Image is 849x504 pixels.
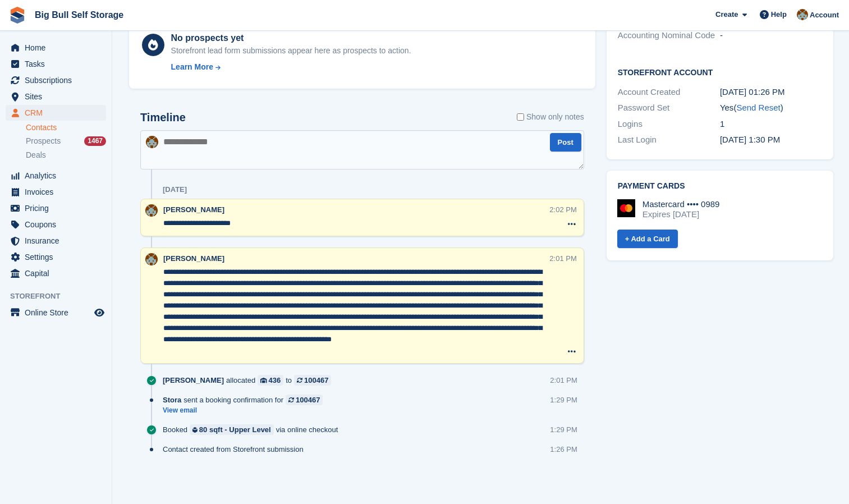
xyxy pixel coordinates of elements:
[163,185,187,194] div: [DATE]
[6,265,106,281] a: menu
[25,105,92,121] span: CRM
[6,233,106,249] a: menu
[294,375,331,386] a: 100467
[163,424,343,435] div: Booked via online checkout
[550,133,581,152] button: Post
[25,249,92,265] span: Settings
[26,122,106,133] a: Contacts
[25,168,92,184] span: Analytics
[618,118,720,131] div: Logins
[25,89,92,104] span: Sites
[618,66,822,77] h2: Storefront Account
[146,136,158,148] img: Mike Llewellen Palmer
[163,395,181,405] span: Stora
[550,444,577,455] div: 1:26 PM
[25,72,92,88] span: Subscriptions
[26,135,106,147] a: Prospects 1467
[25,305,92,320] span: Online Store
[617,230,678,248] a: + Add a Card
[25,40,92,56] span: Home
[25,56,92,72] span: Tasks
[199,424,271,435] div: 80 sqft - Upper Level
[163,254,224,263] span: [PERSON_NAME]
[9,7,26,24] img: stora-icon-8386f47178a22dfd0bd8f6a31ec36ba5ce8667c1dd55bd0f319d3a0aa187defe.svg
[550,395,577,405] div: 1:29 PM
[549,253,576,264] div: 2:01 PM
[720,86,822,99] div: [DATE] 01:26 PM
[6,56,106,72] a: menu
[517,111,584,123] label: Show only notes
[6,200,106,216] a: menu
[720,29,822,42] div: -
[720,135,780,144] time: 2025-08-08 12:30:23 UTC
[26,149,106,161] a: Deals
[618,29,720,42] div: Accounting Nominal Code
[733,103,783,112] span: ( )
[171,61,213,73] div: Learn More
[163,205,224,214] span: [PERSON_NAME]
[163,375,337,386] div: allocated to
[84,136,106,146] div: 1467
[618,102,720,114] div: Password Set
[171,31,411,45] div: No prospects yet
[6,89,106,104] a: menu
[190,424,274,435] a: 80 sqft - Upper Level
[6,40,106,56] a: menu
[617,199,635,217] img: Mastercard Logo
[6,72,106,88] a: menu
[171,45,411,57] div: Storefront lead form submissions appear here as prospects to action.
[810,10,839,21] span: Account
[26,150,46,161] span: Deals
[163,375,224,386] span: [PERSON_NAME]
[304,375,328,386] div: 100467
[25,184,92,200] span: Invoices
[10,291,112,302] span: Storefront
[715,9,738,20] span: Create
[163,395,328,405] div: sent a booking confirmation for
[6,305,106,320] a: menu
[6,249,106,265] a: menu
[643,209,720,219] div: Expires [DATE]
[550,375,577,386] div: 2:01 PM
[163,406,328,415] a: View email
[25,217,92,232] span: Coupons
[797,9,808,20] img: Mike Llewellen Palmer
[6,184,106,200] a: menu
[140,111,186,124] h2: Timeline
[618,182,822,191] h2: Payment cards
[30,6,128,24] a: Big Bull Self Storage
[6,168,106,184] a: menu
[771,9,787,20] span: Help
[163,444,309,455] div: Contact created from Storefront submission
[296,395,320,405] div: 100467
[25,200,92,216] span: Pricing
[6,105,106,121] a: menu
[618,134,720,146] div: Last Login
[643,199,720,209] div: Mastercard •••• 0989
[6,217,106,232] a: menu
[720,118,822,131] div: 1
[25,233,92,249] span: Insurance
[549,204,576,215] div: 2:02 PM
[93,306,106,319] a: Preview store
[550,424,577,435] div: 1:29 PM
[286,395,323,405] a: 100467
[720,102,822,114] div: Yes
[517,111,524,123] input: Show only notes
[736,103,780,112] a: Send Reset
[145,204,158,217] img: Mike Llewellen Palmer
[145,253,158,265] img: Mike Llewellen Palmer
[269,375,281,386] div: 436
[25,265,92,281] span: Capital
[26,136,61,146] span: Prospects
[258,375,283,386] a: 436
[171,61,411,73] a: Learn More
[618,86,720,99] div: Account Created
